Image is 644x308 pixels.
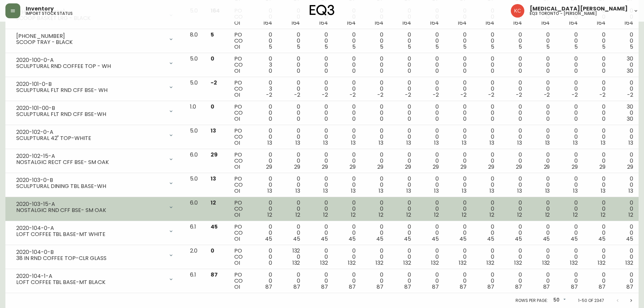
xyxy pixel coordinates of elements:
span: 30 [627,67,633,75]
span: 0 [519,115,522,123]
div: SCULPTURAL DINING TBL BASE-WH [16,183,164,189]
span: 29 [599,163,605,171]
span: 13 [267,187,272,195]
div: 0 0 [477,32,494,50]
span: 0 [463,115,467,123]
span: 0 [491,67,494,75]
div: 0 0 [477,8,494,26]
div: 2020-104-0-B38 IN RND COFFEE TOP-CLR GLASS [11,248,179,263]
span: 0 [602,67,605,75]
div: 0 0 [505,152,522,170]
span: -2 [627,91,633,99]
div: 0 0 [255,8,272,26]
span: 13 [351,139,356,147]
div: 0 0 [255,128,272,146]
span: -2 [350,91,356,99]
div: 50 [551,295,568,306]
span: 29 [294,163,300,171]
span: -2 [377,91,383,99]
span: 164 [375,19,383,27]
div: 0 0 [255,176,272,194]
span: 13 [434,187,439,195]
td: 1.0 [185,101,205,125]
span: 5 [380,43,383,51]
span: 13 [545,187,550,195]
div: 0 0 [339,128,356,146]
div: 0 0 [394,128,411,146]
div: 0 0 [616,80,633,98]
span: OI [234,163,240,171]
span: 29 [460,163,467,171]
span: 0 [574,115,578,123]
div: 2020-104-1-ALOFT COFFEE TBL BASE-MT BLACK [11,272,179,287]
div: 0 0 [477,176,494,194]
div: 0 0 [394,32,411,50]
span: 0 [352,67,356,75]
div: 2020-103-0-B [16,177,164,183]
div: 0 0 [283,176,300,194]
div: 0 0 [283,32,300,50]
div: 0 0 [394,176,411,194]
div: 2020-100-0-ASCULPTURAL RND COFFEE TOP - WH [11,56,179,71]
div: NOSTALGIC RECT CFF BSE- SM OAK [16,159,164,165]
div: 0 0 [589,32,605,50]
div: 0 0 [560,32,577,50]
div: 0 0 [505,8,522,26]
div: 0 0 [339,8,356,26]
div: LOFT COFFEE TBL BASE-MT WHITE [16,231,164,237]
div: 2020-103-15-ANOSTALGIC RND CFF BSE- SM OAK [11,200,179,215]
div: 0 0 [450,8,467,26]
div: 0 0 [394,56,411,74]
span: 5 [463,43,467,51]
div: 2020-101-0-BSCULPTURAL FLT RND CFF BSE- WH [11,80,179,95]
div: 0 0 [366,152,383,170]
div: 0 0 [422,56,439,74]
span: 164 [485,19,494,27]
span: -2 [266,91,272,99]
span: -2 [599,91,605,99]
span: OI [234,19,240,27]
div: 2020-100-0-A [16,57,164,63]
span: 0 [546,115,550,123]
span: 13 [462,187,467,195]
div: 0 0 [560,104,577,122]
div: 0 0 [255,32,272,50]
div: 0 0 [616,32,633,50]
div: 0 0 [589,56,605,74]
div: 0 0 [422,104,439,122]
div: 0 0 [505,80,522,98]
div: 0 0 [589,80,605,98]
div: 0 0 [589,176,605,194]
span: 164 [402,19,411,27]
div: 0 0 [339,104,356,122]
span: 29 [350,163,356,171]
span: 13 [517,139,522,147]
td: 5.0 [185,125,205,149]
span: 29 [322,163,328,171]
span: 0 [211,55,214,63]
div: 0 0 [311,104,328,122]
span: 13 [601,139,605,147]
div: 2020-104-0-ALOFT COFFEE TBL BASE-MT WHITE [11,224,179,239]
span: 164 [291,19,300,27]
div: 0 0 [505,176,522,194]
div: 2020-101-0-B [16,81,164,87]
span: 164 [569,19,578,27]
div: 0 0 [560,128,577,146]
span: 0 [269,67,272,75]
span: -2 [294,91,300,99]
div: LOFT COFFEE TBL BASE-MT BLACK [16,279,164,285]
span: -2 [488,91,494,99]
td: 6.0 [185,197,205,221]
div: 0 0 [450,128,467,146]
div: 0 0 [339,176,356,194]
div: 0 0 [450,104,467,122]
span: 29 [377,163,383,171]
div: 0 0 [477,56,494,74]
span: -2 [544,91,550,99]
div: 0 0 [394,8,411,26]
span: 5 [546,43,550,51]
div: 0 0 [311,152,328,170]
span: 0 [491,115,494,123]
span: 29 [544,163,550,171]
